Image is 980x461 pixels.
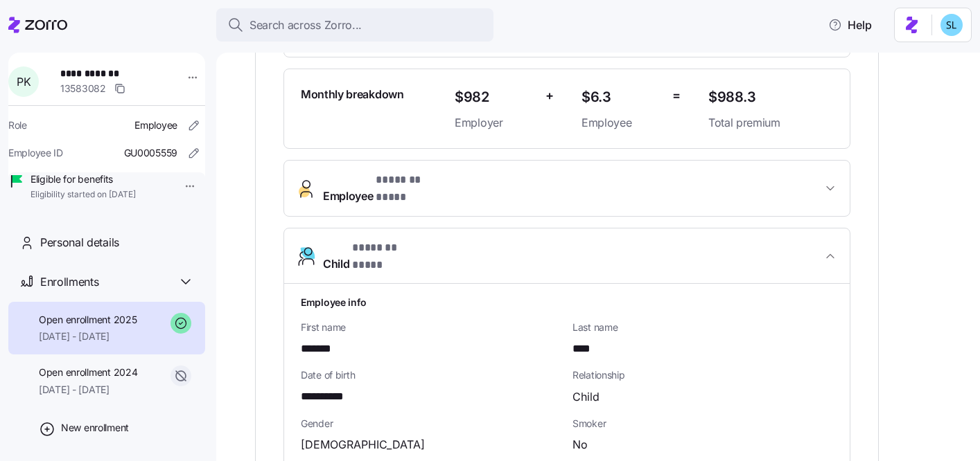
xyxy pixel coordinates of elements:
[301,417,561,431] span: Gender
[30,189,136,201] span: Eligibility started on [DATE]
[323,172,449,205] span: Employee
[455,114,534,132] span: Employer
[250,17,362,34] span: Search across Zorro...
[545,86,554,106] span: +
[572,436,588,453] span: No
[708,114,833,132] span: Total premium
[323,239,423,273] span: Child
[672,86,681,106] span: =
[817,11,883,39] button: Help
[60,82,106,96] span: 13583082
[39,383,137,397] span: [DATE] - [DATE]
[572,388,600,406] span: Child
[8,118,27,132] span: Role
[572,320,833,334] span: Last name
[30,172,136,186] span: Eligible for benefits
[124,146,177,160] span: GU0005559
[39,365,137,379] span: Open enrollment 2024
[455,86,534,109] span: $982
[301,295,833,309] h1: Employee info
[40,234,119,251] span: Personal details
[940,14,963,36] img: 7c620d928e46699fcfb78cede4daf1d1
[39,329,137,343] span: [DATE] - [DATE]
[572,417,833,431] span: Smoker
[828,17,872,33] span: Help
[301,320,561,334] span: First name
[8,146,63,160] span: Employee ID
[708,86,833,109] span: $988.3
[301,436,425,453] span: [DEMOGRAPHIC_DATA]
[61,421,129,435] span: New enrollment
[581,114,661,132] span: Employee
[39,313,137,327] span: Open enrollment 2025
[40,273,98,291] span: Enrollments
[572,368,833,382] span: Relationship
[301,86,404,103] span: Monthly breakdown
[581,86,661,109] span: $6.3
[301,368,561,382] span: Date of birth
[134,118,177,132] span: Employee
[216,8,493,42] button: Search across Zorro...
[17,76,30,87] span: P K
